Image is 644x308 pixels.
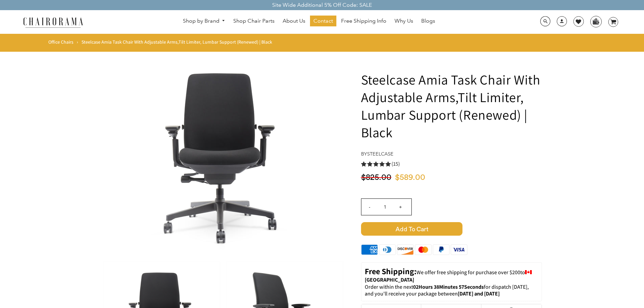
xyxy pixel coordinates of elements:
[361,222,462,236] span: Add to Cart
[367,151,393,157] a: Steelcase
[122,54,325,257] img: Amia Chair by chairorama.com
[421,18,435,25] span: Blogs
[365,276,414,283] strong: [GEOGRAPHIC_DATA]
[395,18,413,25] span: Why Us
[361,199,378,215] input: -
[458,290,500,297] strong: [DATE] and [DATE]
[48,39,275,48] nav: breadcrumbs
[361,151,542,157] h4: by
[116,16,502,28] nav: DesktopNavigation
[413,283,484,290] span: 02Hours 38Minutes 57Seconds
[279,16,309,26] a: About Us
[48,39,73,45] a: Office Chairs
[391,161,400,168] span: (15)
[310,16,336,26] a: Contact
[77,39,78,45] span: ›
[416,269,520,276] span: We offer free shipping for purchase over $200
[591,16,601,26] img: WhatsApp_Image_2024-07-12_at_16.23.01.webp
[365,266,538,284] p: to
[233,18,275,25] span: Shop Chair Parts
[338,16,390,26] a: Free Shipping Info
[81,39,272,45] span: Steelcase Amia Task Chair With Adjustable Arms,Tilt Limiter, Lumbar Support (Renewed) | Black
[341,18,386,25] span: Free Shipping Info
[361,173,395,183] span: $825.00
[391,16,416,26] a: Why Us
[283,18,305,25] span: About Us
[230,16,278,26] a: Shop Chair Parts
[361,71,542,141] h1: Steelcase Amia Task Chair With Adjustable Arms,Tilt Limiter, Lumbar Support (Renewed) | Black
[395,173,429,183] span: $589.00
[122,151,325,158] a: Amia Chair by chairorama.com
[19,16,87,28] img: chairorama
[361,160,542,167] a: 5.0 rating (15 votes)
[365,266,416,277] strong: Free Shipping:
[365,284,538,298] p: Order within the next for dispatch [DATE], and you'll receive your package between
[392,199,409,215] input: +
[180,16,229,26] a: Shop by Brand
[418,16,438,26] a: Blogs
[313,18,333,25] span: Contact
[361,222,542,236] button: Add to Cart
